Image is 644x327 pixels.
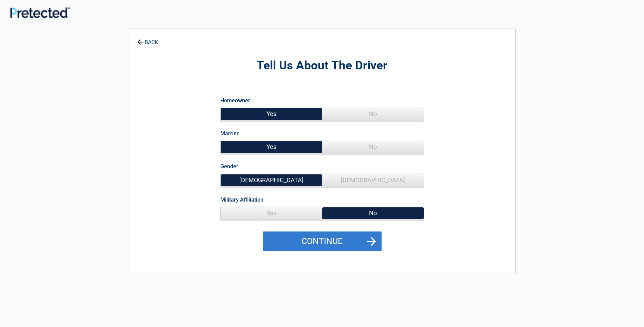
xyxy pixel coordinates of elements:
[220,195,263,204] label: Military Affiliation
[263,231,382,251] button: Continue
[136,33,160,45] a: BACK
[221,206,322,220] span: Yes
[322,107,424,121] span: No
[221,173,322,187] span: [DEMOGRAPHIC_DATA]
[221,107,322,121] span: Yes
[322,173,424,187] span: [DEMOGRAPHIC_DATA]
[10,7,70,18] img: Main Logo
[220,96,250,105] label: Homeowner
[221,140,322,154] span: Yes
[220,129,240,138] label: Married
[166,58,478,74] h2: Tell Us About The Driver
[322,140,424,154] span: No
[220,162,238,171] label: Gender
[322,206,424,220] span: No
